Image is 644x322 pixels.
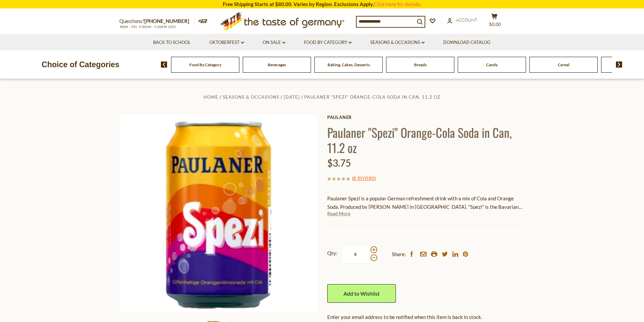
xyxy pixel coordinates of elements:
span: ( ) [352,175,376,181]
a: Breads [414,62,427,67]
a: Home [204,94,218,100]
a: Paulaner "Spezi" Orange-Cola Soda in Can, 11.2 oz [304,94,440,100]
a: Back to School [153,39,191,46]
img: Paulaner "Spezi" Orange-Cola Soda in Can, 11.2 oz [119,115,317,312]
a: Food By Category [189,62,221,67]
a: Beverages [268,62,286,67]
a: Baking, Cakes, Desserts [328,62,370,67]
a: Cereal [558,62,569,67]
a: Account [447,17,477,24]
a: Paulaner [327,115,525,120]
a: Click here for details. [374,1,422,7]
a: Read More [327,210,350,217]
p: Questions? [119,17,194,26]
div: Enter your email address to be notified when this item is back in stock. [327,313,525,321]
a: Add to Wishlist [327,284,396,303]
h1: Paulaner "Spezi" Orange-Cola Soda in Can, 11.2 oz [327,125,525,155]
span: MON - FRI, 9:00AM - 5:00PM (EST) [119,25,177,29]
a: [PHONE_NUMBER] [144,18,189,24]
img: next arrow [616,61,622,68]
img: previous arrow [161,61,167,68]
a: Oktoberfest [209,39,244,46]
a: Food By Category [304,39,352,46]
a: Seasons & Occasions [370,39,425,46]
strong: Qty: [327,249,337,257]
p: Paulaner Spezi is a popular German refreshment drink with a mix of Cola and Orange Soda. Produced... [327,194,525,211]
a: Download Catalog [443,39,491,46]
a: Candy [486,62,498,67]
a: [DATE] [284,94,300,100]
span: $3.75 [327,157,351,169]
a: On Sale [263,39,285,46]
input: Qty: [342,245,369,264]
span: Account [456,17,477,23]
a: Seasons & Occasions [223,94,279,100]
a: 0 Reviews [354,175,374,182]
span: Share: [392,250,406,258]
button: $0.00 [484,13,505,30]
span: $0.00 [489,22,501,27]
